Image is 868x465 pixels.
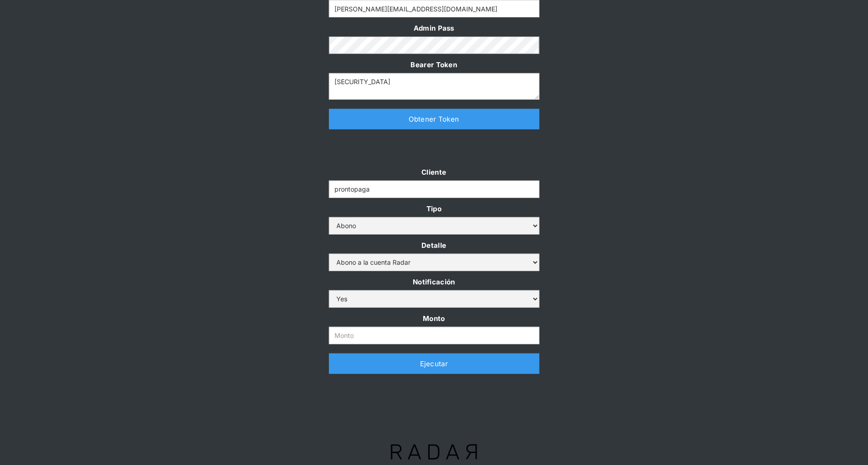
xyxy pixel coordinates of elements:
[329,312,539,325] label: Monto
[329,353,539,374] a: Ejecutar
[329,59,539,71] label: Bearer Token
[329,203,539,215] label: Tipo
[329,166,539,178] label: Cliente
[329,276,539,288] label: Notificación
[329,166,539,344] form: Form
[329,327,539,344] input: Monto
[329,109,539,129] a: Obtener Token
[329,239,539,251] label: Detalle
[329,22,539,34] label: Admin Pass
[329,181,539,198] input: Example Text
